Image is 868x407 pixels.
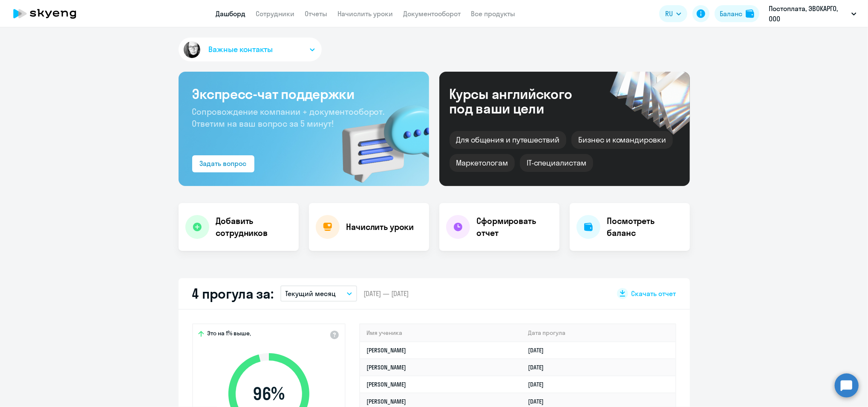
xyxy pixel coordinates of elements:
h3: Экспресс-чат поддержки [192,85,415,102]
div: IT-специалистам [520,154,593,172]
a: Начислить уроки [338,9,393,18]
div: Баланс [720,9,742,19]
span: [DATE] — [DATE] [364,289,409,298]
button: Текущий месяц [280,285,357,302]
button: Задать вопрос [192,155,254,172]
div: Маркетологам [450,154,515,172]
span: Это на 1% выше, [208,329,251,340]
span: 96 % [220,384,318,404]
a: [DATE] [528,346,551,354]
span: RU [665,9,673,19]
h2: 4 прогула за: [192,285,274,302]
a: Все продукты [471,9,516,18]
div: Для общения и путешествий [450,131,567,149]
button: Постоплата, ЭВОКАРГО, ООО [764,3,861,24]
p: Постоплата, ЭВОКАРГО, ООО [769,3,848,24]
span: Скачать отчет [632,289,676,298]
a: Документооборот [404,9,461,18]
th: Дата прогула [521,324,675,342]
span: Сопровождение компании + документооборот. Ответим на ваш вопрос за 5 минут! [192,106,385,129]
img: bg-img [330,90,429,186]
a: [PERSON_NAME] [367,346,407,354]
button: RU [659,5,687,22]
div: Задать вопрос [200,158,247,169]
p: Текущий месяц [285,288,336,299]
button: Важные контакты [179,38,322,61]
h4: Посмотреть баланс [607,215,683,239]
img: balance [746,9,754,18]
h4: Сформировать отчет [477,215,553,239]
div: Курсы английского под ваши цели [450,87,595,116]
a: [DATE] [528,381,551,388]
a: [DATE] [528,398,551,405]
h4: Начислить уроки [346,221,414,233]
a: Отчеты [305,9,328,18]
img: avatar [182,40,202,60]
a: [DATE] [528,363,551,371]
a: [PERSON_NAME] [367,363,407,371]
th: Имя ученика [360,324,522,342]
a: [PERSON_NAME] [367,381,407,388]
a: Сотрудники [256,9,295,18]
a: Дашборд [216,9,246,18]
a: [PERSON_NAME] [367,398,407,405]
button: Балансbalance [715,5,759,22]
span: Важные контакты [209,44,273,55]
h4: Добавить сотрудников [216,215,292,239]
div: Бизнес и командировки [571,131,673,149]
